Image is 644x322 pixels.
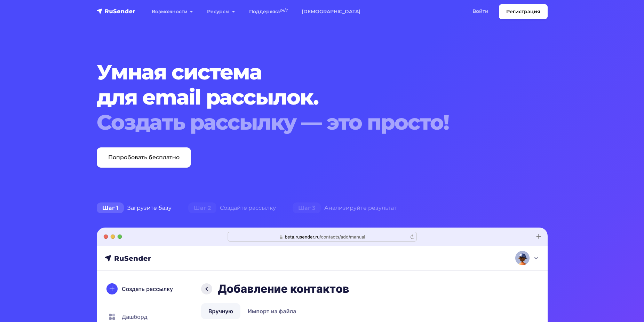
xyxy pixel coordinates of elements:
[97,147,191,168] a: Попробовать бесплатно
[242,5,295,19] a: Поддержка24/7
[180,201,284,215] div: Создайте рассылку
[97,110,509,135] div: Создать рассылку — это просто!
[97,8,136,15] img: RuSender
[88,201,180,215] div: Загрузите базу
[200,5,242,19] a: Ресурсы
[188,202,216,214] span: Шаг 2
[280,8,288,13] sup: 24/7
[499,4,548,19] a: Регистрация
[293,202,321,214] span: Шаг 3
[97,60,509,135] h1: Умная система для email рассылок.
[97,202,124,214] span: Шаг 1
[284,201,405,215] div: Анализируйте результат
[466,4,495,18] a: Войти
[145,5,200,19] a: Возможности
[295,5,367,19] a: [DEMOGRAPHIC_DATA]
